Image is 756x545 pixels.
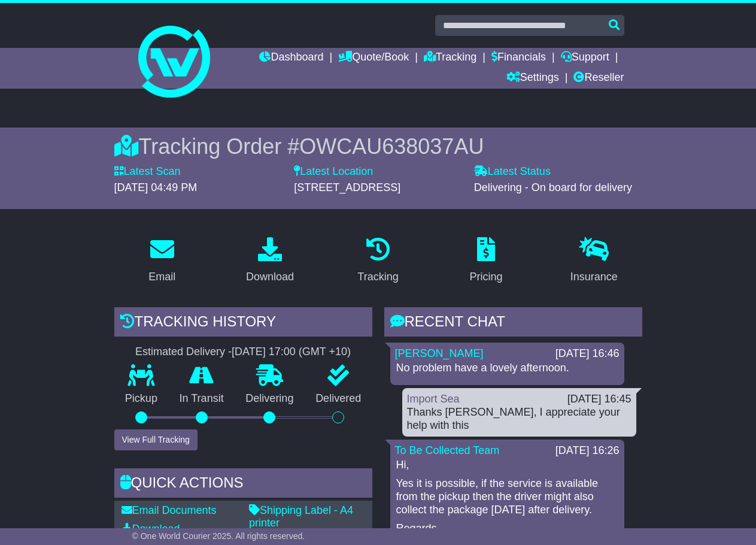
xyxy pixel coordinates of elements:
a: Financials [491,48,546,68]
div: [DATE] 16:46 [555,347,620,361]
div: Tracking history [114,307,372,340]
p: In Transit [168,392,235,405]
div: Quick Actions [114,468,372,501]
label: Latest Status [474,165,551,178]
div: Thanks [PERSON_NAME], I appreciate your help with this [407,406,631,432]
p: Pickup [114,392,169,405]
div: [DATE] 16:45 [567,393,631,406]
a: Support [561,48,609,68]
a: [PERSON_NAME] [395,347,484,359]
span: OWCAU638037AU [299,134,484,159]
p: No problem have a lovely afternoon. [396,362,618,375]
p: Delivering [235,392,305,405]
a: Tracking [350,233,406,289]
div: Estimated Delivery - [114,346,372,359]
span: Delivering - On board for delivery [474,181,632,193]
a: Email [141,233,183,289]
p: Delivered [305,392,372,405]
span: [STREET_ADDRESS] [294,181,400,193]
div: [DATE] 16:26 [555,444,620,458]
a: To Be Collected Team [395,444,500,456]
div: Pricing [469,269,502,285]
a: Tracking [424,48,476,68]
a: Reseller [573,68,624,89]
label: Latest Location [294,165,373,178]
a: Quote/Book [338,48,409,68]
p: Yes it is possible, if the service is available from the pickup then the driver might also collec... [396,477,618,516]
div: Tracking [357,269,398,285]
a: Dashboard [259,48,323,68]
p: Regards, [396,522,618,535]
div: Tracking Order # [114,134,642,159]
a: Download [238,233,302,289]
span: [DATE] 04:49 PM [114,181,198,193]
div: Email [148,269,175,285]
a: Shipping Label - A4 printer [249,504,353,529]
a: Settings [506,68,559,89]
a: Insurance [563,233,626,289]
label: Latest Scan [114,165,181,178]
div: Download [246,269,294,285]
a: Import Sea [407,393,460,405]
div: Insurance [570,269,618,285]
p: Hi, [396,459,618,472]
div: [DATE] 17:00 (GMT +10) [232,346,351,359]
button: View Full Tracking [114,429,198,450]
span: © One World Courier 2025. All rights reserved. [132,531,305,541]
a: Email Documents [122,504,217,516]
div: RECENT CHAT [384,307,642,340]
a: Pricing [462,233,510,289]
